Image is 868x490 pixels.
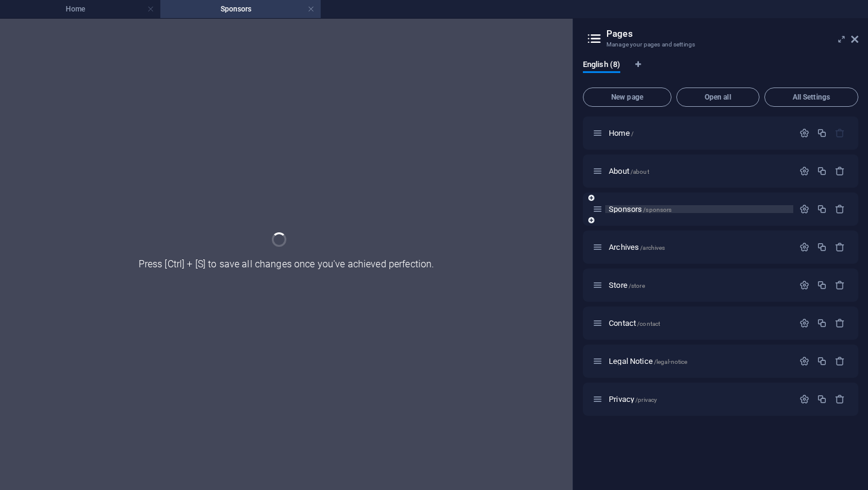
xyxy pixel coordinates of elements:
[835,204,845,214] div: Remove
[605,281,793,289] div: Store/store
[609,281,645,290] span: Click to open page
[583,60,858,83] div: Language Tabs
[817,204,827,214] div: Duplicate
[799,356,810,366] div: Settings
[817,280,827,290] div: Duplicate
[817,128,827,138] div: Duplicate
[588,94,666,101] span: New page
[629,282,645,289] span: /store
[643,206,671,213] span: /sponsors
[799,166,810,176] div: Settings
[817,242,827,252] div: Duplicate
[817,166,827,176] div: Duplicate
[609,129,634,138] span: Click to open page
[817,356,827,366] div: Duplicate
[609,167,649,176] span: Click to open page
[605,357,793,365] div: Legal Notice/legal-notice
[606,39,834,50] h3: Manage your pages and settings
[799,242,810,252] div: Settings
[160,2,321,16] h4: Sponsors
[835,242,845,252] div: Remove
[682,94,754,101] span: Open all
[631,130,634,137] span: /
[605,167,793,175] div: About/about
[817,394,827,404] div: Duplicate
[605,243,793,251] div: Archives/archives
[799,280,810,290] div: Settings
[676,87,759,107] button: Open all
[799,204,810,214] div: Settings
[799,128,810,138] div: Settings
[605,205,793,213] div: Sponsors/sponsors
[835,394,845,404] div: Remove
[635,396,657,403] span: /privacy
[637,320,660,327] span: /contact
[640,244,665,251] span: /archives
[583,57,620,74] span: English (8)
[605,319,793,327] div: Contact/contact
[654,358,688,365] span: /legal-notice
[609,319,660,328] span: Click to open page
[609,395,657,404] span: Click to open page
[605,395,793,403] div: Privacy/privacy
[835,280,845,290] div: Remove
[583,87,671,107] button: New page
[799,394,810,404] div: Settings
[606,28,858,39] h2: Pages
[817,318,827,328] div: Duplicate
[799,318,810,328] div: Settings
[609,243,665,252] span: Click to open page
[764,87,858,107] button: All Settings
[835,128,845,138] div: The startpage cannot be deleted
[609,357,687,366] span: Click to open page
[631,168,649,175] span: /about
[605,129,793,137] div: Home/
[835,166,845,176] div: Remove
[835,356,845,366] div: Remove
[835,318,845,328] div: Remove
[770,94,853,101] span: All Settings
[609,205,671,214] span: Click to open page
